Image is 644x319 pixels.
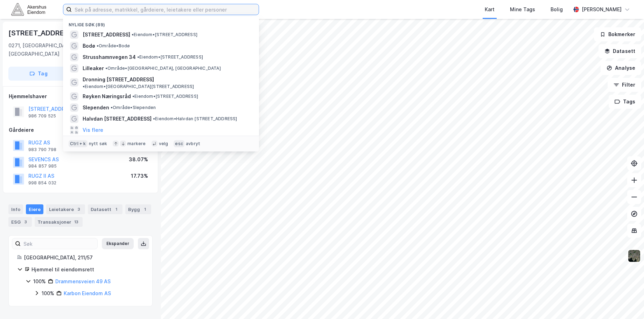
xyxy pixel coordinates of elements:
span: Bodø [83,42,95,50]
div: 998 854 032 [28,180,56,186]
div: Datasett [88,204,122,214]
div: Ctrl + k [69,140,87,147]
span: • [132,94,134,99]
div: 983 790 798 [28,147,56,152]
div: nytt søk [89,141,107,147]
div: 3 [75,206,82,213]
div: ESG [8,217,32,227]
div: Hjemmel til eiendomsrett [31,265,144,274]
span: Dronning [STREET_ADDRESS] [83,75,154,84]
a: Drammensveien 49 AS [55,278,111,284]
button: Tag [8,67,69,81]
span: Område • [GEOGRAPHIC_DATA], [GEOGRAPHIC_DATA] [105,66,221,71]
span: Eiendom • [STREET_ADDRESS] [132,94,198,99]
button: Bokmerker [594,27,641,41]
span: Slependen [83,103,109,112]
img: 9k= [628,249,641,263]
div: 13 [73,218,80,225]
div: Bygg [125,204,151,214]
div: avbryt [186,141,200,147]
div: Transaksjoner [35,217,83,227]
span: • [132,32,134,37]
div: Gårdeiere [9,126,152,134]
span: Område • Bodø [97,43,130,49]
div: Kart [485,5,495,14]
span: • [111,105,113,110]
div: velg [159,141,168,147]
div: 100% [42,289,54,298]
div: 986 709 525 [28,113,56,119]
div: [GEOGRAPHIC_DATA], 211/57 [24,253,144,262]
span: • [105,66,107,71]
button: Ekspander [102,238,134,249]
div: 1 [141,206,148,213]
span: • [97,43,99,48]
div: 0271, [GEOGRAPHIC_DATA], [GEOGRAPHIC_DATA] [8,41,99,58]
div: Eiere [26,204,43,214]
a: Karbon Eiendom AS [64,290,111,296]
span: Eiendom • [STREET_ADDRESS] [137,54,203,60]
span: [STREET_ADDRESS] [83,30,130,39]
span: Eiendom • [GEOGRAPHIC_DATA][STREET_ADDRESS] [83,84,194,89]
button: Filter [608,78,641,92]
div: 38.07% [129,155,148,164]
div: Nylige søk (89) [63,16,259,29]
div: Bolig [551,5,563,14]
div: esc [174,140,184,147]
div: Hjemmelshaver [9,92,152,101]
span: Røyken Næringsråd [83,92,131,101]
span: • [83,84,85,89]
div: 3 [22,218,29,225]
span: • [153,116,155,121]
span: Område • Slependen [111,105,156,110]
div: markere [127,141,146,147]
button: Datasett [598,44,641,58]
span: Eiendom • [STREET_ADDRESS] [132,32,197,38]
div: Kontrollprogram for chat [609,285,644,319]
div: 100% [33,277,46,286]
div: 1 [113,206,120,213]
div: Leietakere [46,204,85,214]
iframe: Chat Widget [609,285,644,319]
span: Eiendom • Halvdan [STREET_ADDRESS] [153,116,237,122]
img: akershus-eiendom-logo.9091f326c980b4bce74ccdd9f866810c.svg [11,3,46,15]
span: • [137,54,139,60]
div: Mine Tags [510,5,535,14]
input: Søk på adresse, matrikkel, gårdeiere, leietakere eller personer [72,4,259,15]
input: Søk [21,238,97,249]
div: Info [8,204,23,214]
span: Strusshamnvegen 34 [83,53,136,61]
span: Halvdan [STREET_ADDRESS] [83,115,152,123]
button: Analyse [601,61,641,75]
button: Vis flere [83,126,103,134]
button: Tags [609,95,641,109]
div: 17.73% [131,172,148,180]
div: 984 857 985 [28,163,57,169]
div: [PERSON_NAME] [582,5,622,14]
div: [STREET_ADDRESS] [8,27,77,39]
span: Lilleaker [83,64,104,73]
